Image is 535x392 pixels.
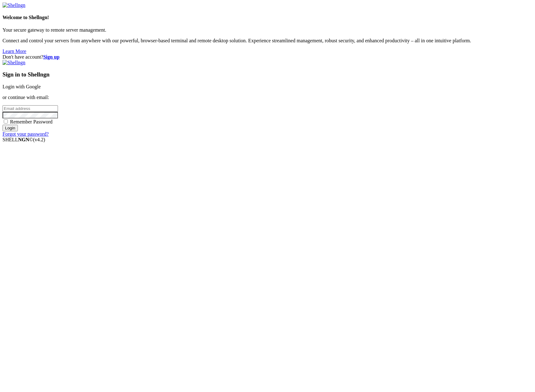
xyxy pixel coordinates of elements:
a: Learn More [3,49,26,54]
input: Login [3,125,18,131]
h3: Sign in to Shellngn [3,71,532,78]
p: Connect and control your servers from anywhere with our powerful, browser-based terminal and remo... [3,38,532,44]
input: Remember Password [4,119,8,123]
input: Email address [3,105,58,112]
span: SHELL © [3,137,45,142]
p: Your secure gateway to remote server management. [3,27,532,33]
p: or continue with email: [3,95,532,100]
div: Don't have account? [3,54,532,60]
span: 4.2.0 [33,137,45,142]
a: Login with Google [3,84,41,89]
b: NGN [18,137,29,142]
h4: Welcome to Shellngn! [3,15,532,20]
a: Sign up [43,54,60,60]
a: Forgot your password? [3,131,49,137]
span: Remember Password [10,119,53,124]
img: Shellngn [3,3,25,8]
img: Shellngn [3,60,25,65]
